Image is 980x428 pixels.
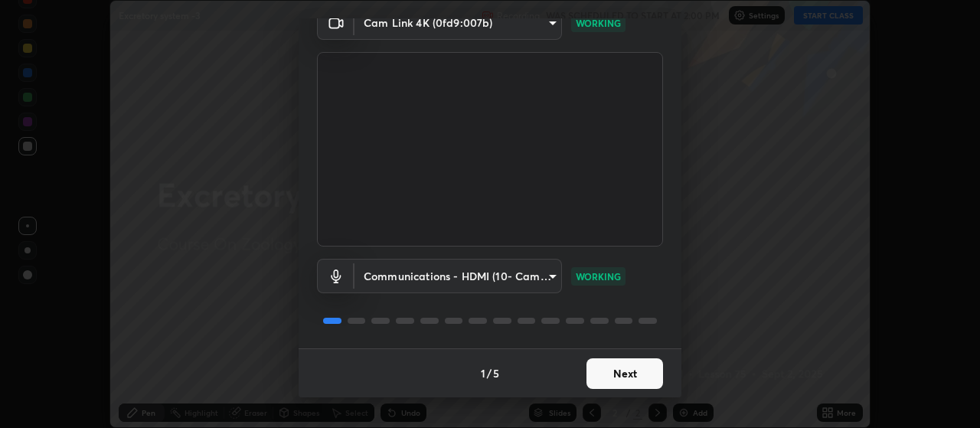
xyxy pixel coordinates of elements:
p: WORKING [576,270,621,283]
div: Cam Link 4K (0fd9:007b) [354,259,562,293]
p: WORKING [576,16,621,30]
h4: / [487,365,492,381]
h4: 1 [481,365,485,381]
div: Cam Link 4K (0fd9:007b) [354,5,562,40]
h4: 5 [493,365,499,381]
button: Next [586,358,663,389]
